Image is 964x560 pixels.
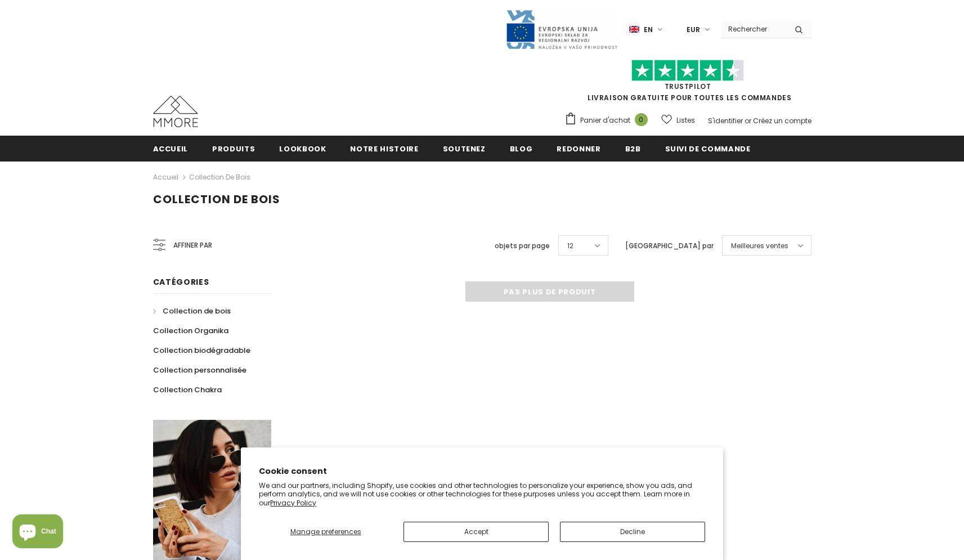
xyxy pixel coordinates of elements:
[510,144,533,154] span: Blog
[350,136,418,161] a: Notre histoire
[665,136,751,161] a: Suivi de commande
[173,239,212,252] span: Affiner par
[270,498,316,508] a: Privacy Policy
[625,136,641,161] a: B2B
[505,9,618,50] img: Javni Razpis
[212,144,255,154] span: Produits
[9,514,66,551] inbox-online-store-chat: Shopify online store chat
[665,82,711,91] a: TrustPilot
[153,321,228,341] a: Collection Organika
[625,144,641,154] span: B2B
[721,21,786,37] input: Search Site
[443,136,486,161] a: soutenez
[753,116,811,126] a: Créez un compte
[557,136,600,161] a: Redonner
[708,116,743,126] a: S'identifier
[212,136,255,161] a: Produits
[505,24,618,34] a: Javni Razpis
[560,522,705,542] button: Decline
[189,172,250,182] a: Collection de bois
[279,136,326,161] a: Lookbook
[631,60,744,82] img: Faites confiance aux étoiles pilotes
[153,365,246,375] span: Collection personnalisée
[567,240,573,252] span: 12
[153,136,189,161] a: Accueil
[580,115,630,126] span: Panier d'achat
[259,522,392,542] button: Manage preferences
[153,191,280,207] span: Collection de bois
[635,113,648,126] span: 0
[153,171,178,184] a: Accueil
[259,465,705,477] h2: Cookie consent
[625,240,714,252] label: [GEOGRAPHIC_DATA] par
[153,384,222,395] span: Collection Chakra
[153,301,231,321] a: Collection de bois
[153,144,189,154] span: Accueil
[687,24,700,35] span: EUR
[665,144,751,154] span: Suivi de commande
[495,240,550,252] label: objets par page
[290,527,361,536] span: Manage preferences
[745,116,751,126] span: or
[564,65,811,102] span: LIVRAISON GRATUITE POUR TOUTES LES COMMANDES
[644,24,653,35] span: en
[153,325,228,336] span: Collection Organika
[510,136,533,161] a: Blog
[564,112,653,129] a: Panier d'achat 0
[153,345,250,356] span: Collection biodégradable
[350,144,418,154] span: Notre histoire
[279,144,326,154] span: Lookbook
[153,360,246,380] a: Collection personnalisée
[259,481,705,508] p: We and our partners, including Shopify, use cookies and other technologies to personalize your ex...
[153,276,209,288] span: Catégories
[676,115,695,126] span: Listes
[403,522,549,542] button: Accept
[629,25,639,34] img: i-lang-1.png
[163,306,231,316] span: Collection de bois
[731,240,788,252] span: Meilleures ventes
[661,110,695,130] a: Listes
[557,144,600,154] span: Redonner
[153,380,222,400] a: Collection Chakra
[153,341,250,360] a: Collection biodégradable
[443,144,486,154] span: soutenez
[153,96,198,127] img: Cas MMORE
